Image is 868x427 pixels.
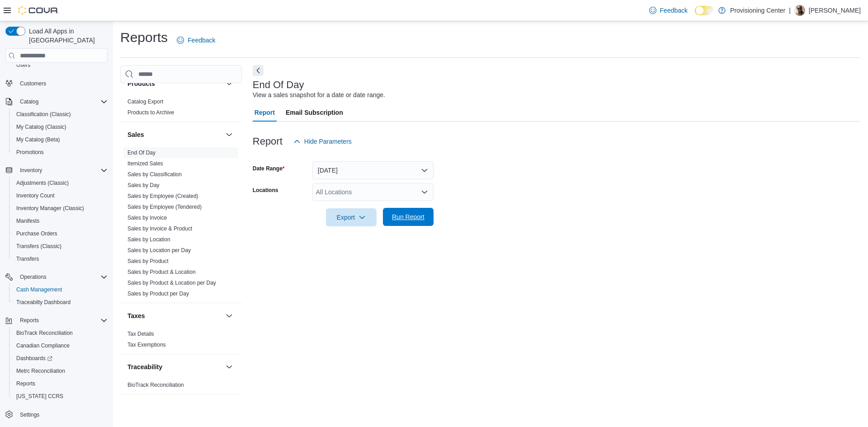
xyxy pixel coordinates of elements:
button: Transfers [9,253,111,265]
a: Promotions [13,147,47,158]
span: Metrc Reconciliation [16,367,65,375]
button: Reports [16,315,42,326]
button: Sales [224,129,235,140]
button: Catalog [16,96,42,107]
button: Operations [16,272,50,282]
a: Traceabilty Dashboard [13,297,74,308]
a: Feedback [173,31,219,49]
label: Locations [253,187,278,194]
span: Products to Archive [127,109,174,116]
a: Sales by Location [127,236,170,243]
span: Run Report [392,212,425,221]
div: Traceability [120,380,242,394]
a: Inventory Count [13,190,58,201]
a: Manifests [13,216,43,226]
p: [PERSON_NAME] [809,5,861,16]
button: Manifests [9,215,111,227]
button: Operations [2,271,111,283]
span: Sales by Location [127,236,170,243]
span: Reports [20,317,39,324]
span: Catalog [16,96,108,107]
a: End Of Day [127,150,156,156]
a: Tax Exemptions [127,342,166,348]
button: Inventory [16,165,46,176]
span: Manifests [13,216,108,226]
a: Users [13,60,34,70]
a: Products to Archive [127,109,174,116]
p: Provisioning Center [730,5,785,16]
h3: Traceability [127,362,162,371]
div: Taxes [120,328,242,354]
button: Transfers (Classic) [9,240,111,253]
span: Sales by Product per Day [127,290,189,297]
span: Washington CCRS [13,391,108,402]
span: Operations [16,272,108,282]
span: Adjustments (Classic) [13,178,108,188]
a: Sales by Invoice & Product [127,225,192,232]
button: Export [326,208,377,226]
span: Transfers [13,253,108,264]
button: BioTrack Reconciliation [9,327,111,339]
span: Promotions [13,147,108,158]
span: Dashboards [13,353,108,364]
span: Traceabilty Dashboard [13,297,108,308]
span: Inventory Count [16,192,55,199]
a: Canadian Compliance [13,340,73,351]
a: Sales by Product [127,258,169,264]
span: Email Subscription [286,103,343,122]
h1: Reports [120,28,168,47]
span: Manifests [16,217,39,225]
button: Cash Management [9,283,111,296]
span: Sales by Classification [127,171,182,178]
a: [US_STATE] CCRS [13,391,67,402]
span: Sales by Invoice & Product [127,225,192,232]
a: Sales by Product & Location [127,269,196,275]
a: My Catalog (Classic) [13,122,70,132]
button: Metrc Reconciliation [9,365,111,377]
label: Date Range [253,165,285,172]
span: Catalog Export [127,98,163,105]
button: Settings [2,408,111,421]
a: Transfers (Classic) [13,241,65,252]
span: Transfers (Classic) [13,241,108,252]
button: Hide Parameters [290,132,355,150]
span: Feedback [660,6,688,15]
span: BioTrack Reconciliation [16,329,73,337]
span: Cash Management [13,284,108,295]
a: Adjustments (Classic) [13,178,72,188]
a: Transfers [13,253,42,264]
button: Adjustments (Classic) [9,177,111,189]
span: Catalog [20,98,38,105]
a: Catalog Export [127,99,163,105]
a: Settings [16,409,43,420]
a: Sales by Day [127,182,160,188]
span: Traceabilty Dashboard [16,299,71,306]
a: Feedback [646,1,691,19]
button: [DATE] [312,161,434,179]
span: Sales by Invoice [127,214,167,221]
input: Dark Mode [695,6,714,15]
span: Canadian Compliance [16,342,70,349]
a: Itemized Sales [127,160,163,167]
span: My Catalog (Classic) [16,123,66,131]
button: Products [224,78,235,89]
span: Itemized Sales [127,160,163,167]
button: [US_STATE] CCRS [9,390,111,403]
button: Canadian Compliance [9,339,111,352]
button: My Catalog (Beta) [9,133,111,146]
span: Settings [16,409,108,420]
span: Reports [16,380,35,387]
span: Settings [20,411,39,418]
a: Dashboards [13,353,56,364]
a: Sales by Product per Day [127,291,189,297]
p: | [789,5,791,16]
span: BioTrack Reconciliation [127,381,184,389]
span: Tax Details [127,330,154,338]
span: Sales by Day [127,182,160,189]
a: Sales by Invoice [127,215,167,221]
button: Reports [9,377,111,390]
a: Sales by Location per Day [127,247,191,253]
button: Classification (Classic) [9,108,111,121]
a: My Catalog (Beta) [13,134,64,145]
span: Transfers [16,255,39,263]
